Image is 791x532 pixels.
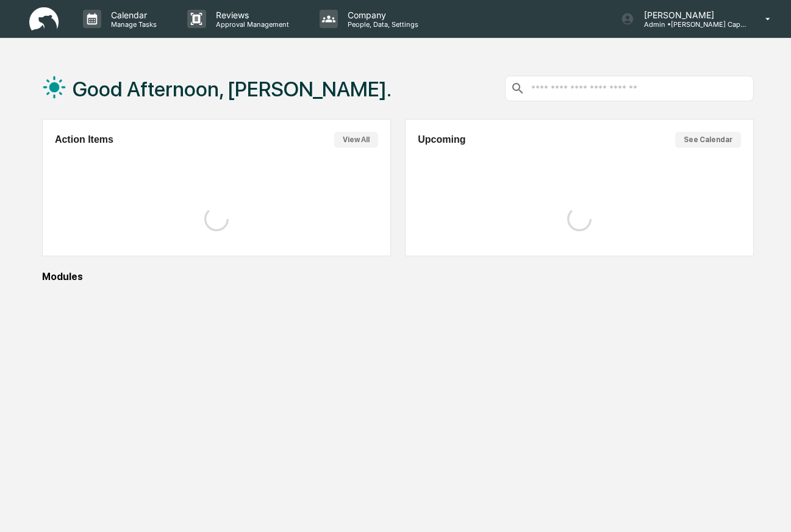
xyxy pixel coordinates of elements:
[338,20,424,29] p: People, Data, Settings
[55,134,113,145] h2: Action Items
[675,132,741,148] button: See Calendar
[334,132,378,148] button: View All
[634,20,748,29] p: Admin • [PERSON_NAME] Capital
[29,7,59,31] img: logo
[101,20,163,29] p: Manage Tasks
[206,20,295,29] p: Approval Management
[418,134,465,145] h2: Upcoming
[338,10,424,20] p: Company
[101,10,163,20] p: Calendar
[206,10,295,20] p: Reviews
[42,271,754,282] div: Modules
[634,10,748,20] p: [PERSON_NAME]
[73,77,392,101] h1: Good Afternoon, [PERSON_NAME].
